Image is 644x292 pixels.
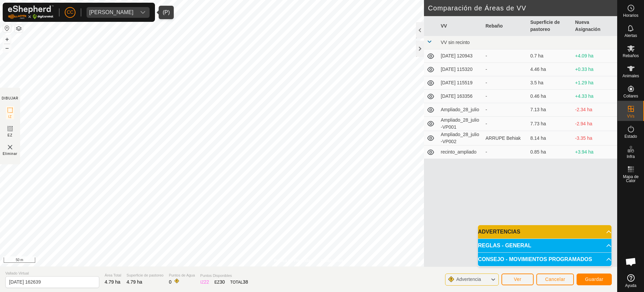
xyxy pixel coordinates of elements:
span: Rebaños [623,54,639,58]
a: Política de Privacidad [274,258,313,264]
span: Área Total [105,273,121,278]
img: Logo Gallagher [8,5,54,19]
span: CONSEJO - MOVIMIENTOS PROGRAMADOS [478,257,592,262]
span: Puntos de Agua [169,273,195,278]
td: [DATE] 120943 [438,49,483,63]
td: Ampliado_28_julio-VP001 [438,117,483,131]
span: 0 [169,279,171,285]
div: DIBUJAR [2,96,18,101]
span: 38 [243,279,248,285]
p-accordion-header: CONSEJO - MOVIMIENTOS PROGRAMADOS [478,253,611,266]
td: [DATE] 115320 [438,63,483,76]
a: Ayuda [618,272,644,290]
p-accordion-header: REGLAS - GENERAL [478,239,611,252]
span: Ayuda [625,284,637,288]
td: [DATE] 163356 [438,90,483,103]
button: – [3,44,11,52]
th: Rebaño [483,16,528,36]
td: 0.7 ha [528,49,573,63]
span: 4.79 ha [105,279,120,285]
span: Vallado Virtual [5,270,99,276]
div: IZ [200,279,209,286]
td: Ampliado_28_julio [438,103,483,117]
td: recinto_ampliado [438,145,483,159]
div: - [486,93,525,100]
img: VV [6,143,14,151]
span: 30 [220,279,225,285]
p-accordion-header: ADVERTENCIAS [478,225,611,239]
th: VV [438,16,483,36]
button: Guardar [577,274,612,285]
span: VV sin recinto [441,40,470,45]
span: Collares [623,94,638,98]
span: Guardar [585,277,603,282]
div: EZ [214,279,225,286]
button: Ver [501,274,534,285]
span: EZ [8,133,13,138]
span: Superficie de pastoreo [126,273,163,278]
span: Horarios [623,13,638,17]
span: Eliminar [3,151,17,156]
button: Capas del Mapa [15,25,23,33]
span: Cancelar [545,277,565,282]
td: +3.94 ha [573,145,618,159]
div: Chat abierto [621,252,641,272]
td: 0.85 ha [528,145,573,159]
span: ADVERTENCIAS [478,229,520,235]
div: [PERSON_NAME] [89,10,133,15]
div: - [486,66,525,73]
h2: Comparación de Áreas de VV [428,4,617,12]
div: - [486,120,525,127]
button: Cancelar [536,274,574,285]
th: Nueva Asignación [573,16,618,36]
span: IZ [8,114,12,119]
td: 8.14 ha [528,131,573,145]
button: Restablecer Mapa [3,24,11,32]
span: Mapa de Calor [619,175,642,183]
span: 22 [204,279,209,285]
div: TOTAL [230,279,248,286]
span: Pilar Villegas Susaeta [87,7,136,18]
div: - [486,106,525,113]
span: Ver [514,277,522,282]
th: Superficie de pastoreo [528,16,573,36]
a: Contáctenos [321,258,343,264]
td: +4.33 ha [573,90,618,103]
td: +4.09 ha [573,49,618,63]
span: 4.79 ha [126,279,142,285]
span: Infra [627,155,635,159]
td: -2.34 ha [573,103,618,117]
span: Animales [623,74,639,78]
td: +0.33 ha [573,63,618,76]
td: Ampliado_28_julio-VP002 [438,131,483,145]
span: Advertencia [456,277,481,282]
button: + [3,35,11,43]
td: [DATE] 115519 [438,76,483,90]
td: 3.5 ha [528,76,573,90]
span: Estado [625,134,637,138]
td: -3.35 ha [573,131,618,145]
div: ARRUPE Behiak [486,135,525,142]
span: CC [67,9,73,16]
td: 4.46 ha [528,63,573,76]
span: REGLAS - GENERAL [478,243,531,248]
span: Alertas [625,34,637,38]
td: 7.73 ha [528,117,573,131]
td: 7.13 ha [528,103,573,117]
div: - [486,149,525,156]
td: +1.29 ha [573,76,618,90]
div: dropdown trigger [136,7,150,18]
span: VVs [627,114,634,118]
span: Puntos Disponibles [200,273,248,279]
div: - [486,79,525,86]
td: -2.94 ha [573,117,618,131]
div: - [486,52,525,59]
td: 0.46 ha [528,90,573,103]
